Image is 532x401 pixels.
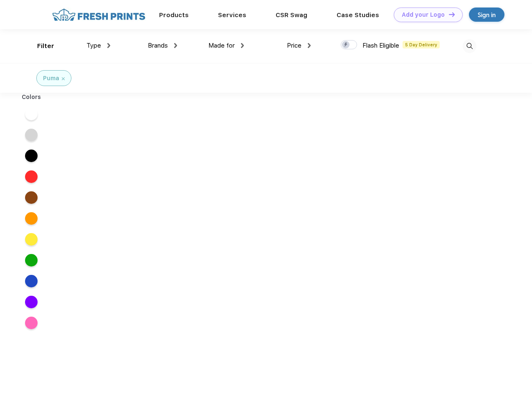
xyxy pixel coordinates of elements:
[62,77,65,80] img: filter_cancel.svg
[148,42,168,49] span: Brands
[43,74,59,83] div: Puma
[107,43,110,48] img: dropdown.png
[449,12,455,17] img: DT
[276,11,307,19] a: CSR Swag
[308,43,311,48] img: dropdown.png
[86,42,101,49] span: Type
[15,93,48,102] div: Colors
[241,43,244,48] img: dropdown.png
[208,42,235,49] span: Made for
[50,8,148,22] img: fo%20logo%202.webp
[218,11,246,19] a: Services
[478,10,496,20] div: Sign in
[159,11,189,19] a: Products
[174,43,177,48] img: dropdown.png
[402,11,445,18] div: Add your Logo
[362,42,399,49] span: Flash Eligible
[287,42,301,49] span: Price
[469,8,504,22] a: Sign in
[463,39,476,53] img: desktop_search.svg
[403,41,440,48] span: 5 Day Delivery
[37,41,54,51] div: Filter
